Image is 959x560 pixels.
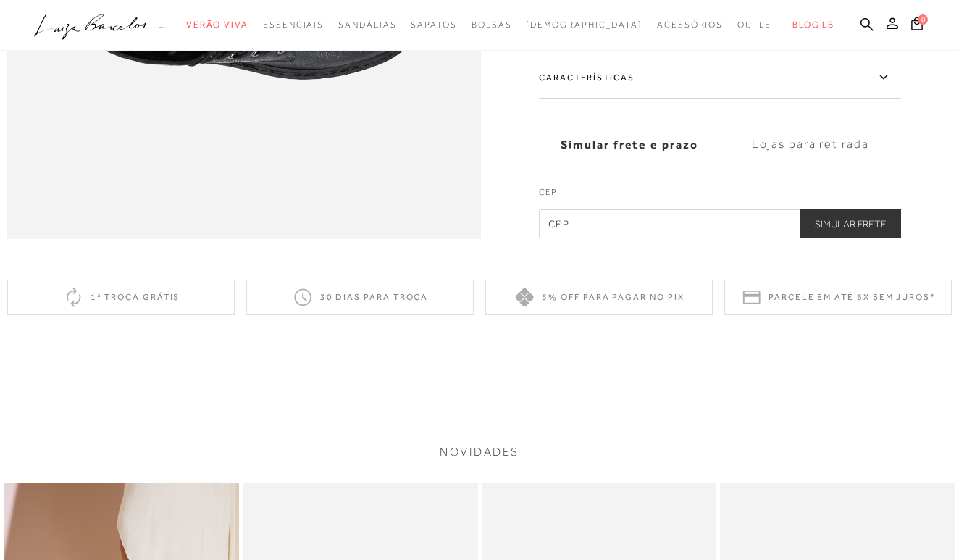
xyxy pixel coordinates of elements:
a: noSubCategoriesText [657,12,723,38]
div: 1ª troca grátis [7,280,235,315]
span: Bolsas [472,20,512,30]
a: noSubCategoriesText [263,12,324,38]
span: Verão Viva [186,20,248,30]
div: 5% off para pagar no PIX [485,280,713,315]
a: noSubCategoriesText [472,12,512,38]
span: 0 [918,14,928,25]
a: noSubCategoriesText [186,12,248,38]
div: Parcele em até 6x sem juros* [724,280,952,315]
label: Simular frete e prazo [539,125,720,164]
span: BLOG LB [792,20,834,30]
span: Sandálias [338,20,396,30]
label: Características [539,57,901,99]
label: Lojas para retirada [720,125,901,164]
span: Acessórios [657,20,723,30]
input: CEP [539,210,901,239]
button: Simular Frete [800,210,901,239]
a: noSubCategoriesText [411,12,456,38]
span: Sapatos [411,20,456,30]
a: BLOG LB [792,12,834,38]
a: noSubCategoriesText [338,12,396,38]
span: [DEMOGRAPHIC_DATA] [526,20,642,30]
span: Outlet [737,20,778,30]
button: 0 [907,16,927,35]
div: 30 dias para troca [246,280,474,315]
a: noSubCategoriesText [737,12,778,38]
label: CEP [539,185,901,206]
a: noSubCategoriesText [526,12,642,38]
span: Essenciais [263,20,324,30]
